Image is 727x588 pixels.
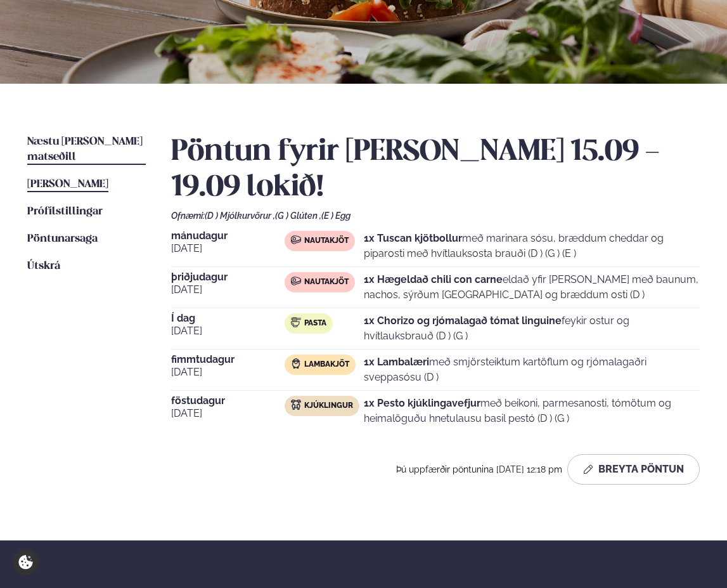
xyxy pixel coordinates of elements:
img: beef.svg [291,235,301,245]
strong: 1x Lambalæri [364,356,429,368]
a: Næstu [PERSON_NAME] matseðill [27,134,146,165]
span: þriðjudagur [171,272,285,282]
span: Prófílstillingar [27,206,103,217]
img: pasta.svg [291,317,301,327]
span: [DATE] [171,241,285,256]
p: feykir ostur og hvítlauksbrauð (D ) (G ) [364,313,700,344]
img: Lamb.svg [291,358,301,369]
span: [DATE] [171,282,285,297]
a: [PERSON_NAME] [27,177,108,192]
strong: 1x Chorizo og rjómalagað tómat linguine [364,315,562,327]
span: Nautakjöt [304,236,349,246]
span: Nautakjöt [304,277,349,287]
div: Ofnæmi: [171,211,700,221]
span: Í dag [171,313,285,323]
a: Cookie settings [13,549,39,575]
button: Breyta Pöntun [567,454,700,485]
span: mánudagur [171,231,285,241]
a: Útskrá [27,259,60,274]
span: (E ) Egg [321,211,351,221]
span: Kjúklingur [304,401,353,411]
span: [PERSON_NAME] [27,179,108,190]
span: Þú uppfærðir pöntunina [DATE] 12:18 pm [396,464,562,474]
span: föstudagur [171,396,285,406]
span: fimmtudagur [171,355,285,365]
a: Prófílstillingar [27,204,103,219]
span: Lambakjöt [304,360,349,370]
span: Pöntunarsaga [27,233,98,244]
h2: Pöntun fyrir [PERSON_NAME] 15.09 - 19.09 lokið! [171,134,700,206]
img: chicken.svg [291,400,301,410]
strong: 1x Hægeldað chili con carne [364,273,503,285]
span: (G ) Glúten , [275,211,321,221]
a: Pöntunarsaga [27,232,98,247]
p: með smjörsteiktum kartöflum og rjómalagaðri sveppasósu (D ) [364,355,700,385]
span: [DATE] [171,323,285,339]
strong: 1x Pesto kjúklingavefjur [364,397,480,409]
strong: 1x Tuscan kjötbollur [364,232,462,244]
span: (D ) Mjólkurvörur , [205,211,275,221]
img: beef.svg [291,276,301,286]
p: með beikoni, parmesanosti, tómötum og heimalöguðu hnetulausu basil pestó (D ) (G ) [364,396,700,426]
span: [DATE] [171,365,285,380]
span: Næstu [PERSON_NAME] matseðill [27,136,143,162]
span: Útskrá [27,261,60,271]
span: Pasta [304,318,326,329]
p: eldað yfir [PERSON_NAME] með baunum, nachos, sýrðum [GEOGRAPHIC_DATA] og bræddum osti (D ) [364,272,700,303]
span: [DATE] [171,406,285,421]
p: með marinara sósu, bræddum cheddar og piparosti með hvítlauksosta brauði (D ) (G ) (E ) [364,231,700,261]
